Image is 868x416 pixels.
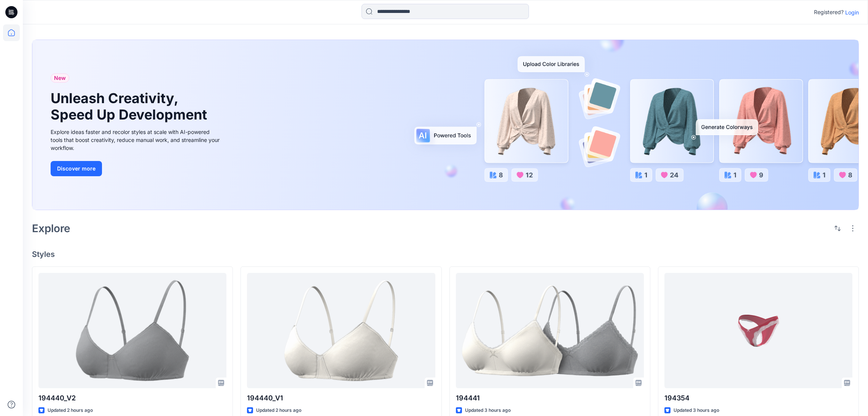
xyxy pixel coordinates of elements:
[51,128,222,152] div: Explore ideas faster and recolor styles at scale with AI-powered tools that boost creativity, red...
[456,393,644,403] p: 194441
[48,406,93,414] p: Updated 2 hours ago
[465,406,511,414] p: Updated 3 hours ago
[32,222,70,234] h2: Explore
[51,90,210,123] h1: Unleash Creativity, Speed Up Development
[664,393,852,403] p: 194354
[51,161,222,176] a: Discover more
[814,8,844,17] p: Registered?
[456,273,644,388] a: 194441
[32,250,859,259] h4: Styles
[845,8,859,16] p: Login
[51,161,102,176] button: Discover more
[256,406,301,414] p: Updated 2 hours ago
[674,406,719,414] p: Updated 3 hours ago
[247,393,435,403] p: 194440_V1
[664,273,852,388] a: 194354
[38,393,226,403] p: 194440_V2
[38,273,226,388] a: 194440_V2
[54,73,66,83] span: New
[247,273,435,388] a: 194440_V1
